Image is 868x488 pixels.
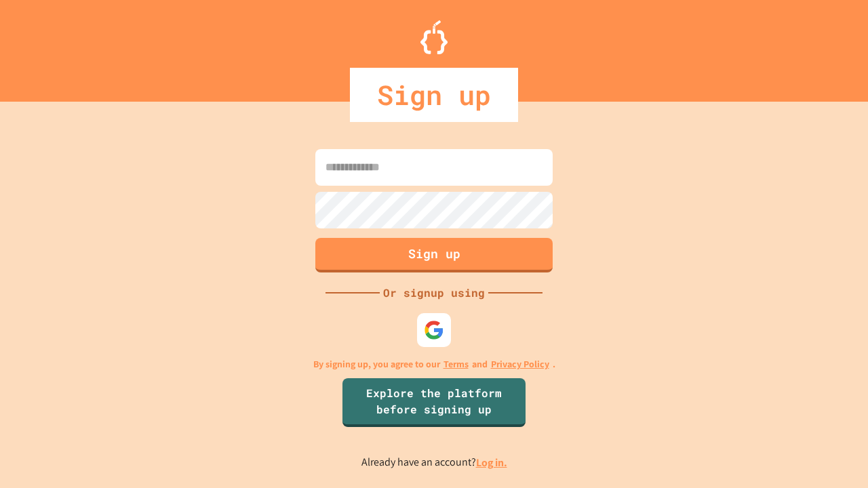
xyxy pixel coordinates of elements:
[342,378,526,427] a: Explore the platform before signing up
[313,357,555,371] p: By signing up, you agree to our and .
[443,357,469,371] a: Terms
[361,454,507,471] p: Already have an account?
[424,320,444,340] img: google-icon.svg
[315,238,553,272] button: Sign up
[420,20,448,54] img: Logo.svg
[491,357,549,371] a: Privacy Policy
[380,285,488,301] div: Or signup using
[350,68,518,122] div: Sign up
[476,455,507,470] a: Log in.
